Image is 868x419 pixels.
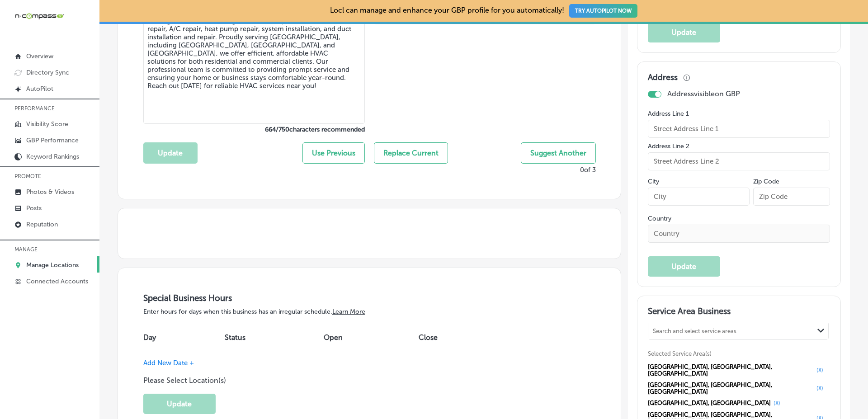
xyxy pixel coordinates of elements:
h3: Address [648,72,678,82]
button: (X) [771,400,783,407]
label: Address Line 1 [648,110,830,118]
p: Address visible on GBP [667,89,740,98]
input: City [648,188,750,206]
a: Learn More [332,308,365,315]
p: Enter hours for days when this business has an irregular schedule. [143,308,596,315]
h3: Service Area Business [648,306,830,320]
p: Photos & Videos [26,188,74,196]
button: Use Previous [302,142,365,164]
input: Country [648,225,830,243]
p: Visibility Score [26,120,68,128]
th: Close [419,325,483,350]
th: Open [324,325,419,350]
p: Directory Sync [26,69,69,76]
p: Overview [26,52,53,60]
button: Suggest Another [521,142,596,164]
button: Update [648,22,720,42]
button: Update [648,256,720,277]
p: AutoPilot [26,85,53,93]
p: 0 of 3 [580,166,596,174]
label: Zip Code [753,178,779,185]
input: Street Address Line 1 [648,120,830,138]
span: [GEOGRAPHIC_DATA], [GEOGRAPHIC_DATA], [GEOGRAPHIC_DATA] [648,363,814,377]
button: Replace Current [374,142,448,164]
button: TRY AUTOPILOT NOW [569,4,637,18]
input: Street Address Line 2 [648,152,830,170]
button: Update [143,142,198,164]
button: (X) [814,385,826,392]
span: Add New Date + [143,359,194,367]
h4: Please Select Location(s) [143,376,596,385]
label: Address Line 2 [648,142,830,150]
label: 664 / 750 characters recommended [143,126,365,133]
label: City [648,178,659,185]
p: Keyword Rankings [26,153,79,160]
p: Reputation [26,221,58,228]
h3: Special Business Hours [143,293,596,303]
p: Connected Accounts [26,278,88,285]
p: GBP Performance [26,137,79,144]
th: Status [225,325,324,350]
th: Day [143,325,225,350]
span: Selected Service Area(s) [648,350,712,357]
p: Manage Locations [26,261,79,269]
label: Country [648,215,830,222]
button: (X) [814,367,826,374]
input: Zip Code [753,188,830,206]
button: Update [143,394,216,414]
span: [GEOGRAPHIC_DATA], [GEOGRAPHIC_DATA] [648,400,771,406]
img: 660ab0bf-5cc7-4cb8-ba1c-48b5ae0f18e60NCTV_CLogo_TV_Black_-500x88.png [14,12,64,20]
div: Search and select service areas [653,327,736,334]
span: [GEOGRAPHIC_DATA], [GEOGRAPHIC_DATA], [GEOGRAPHIC_DATA] [648,381,814,395]
p: Posts [26,204,42,212]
